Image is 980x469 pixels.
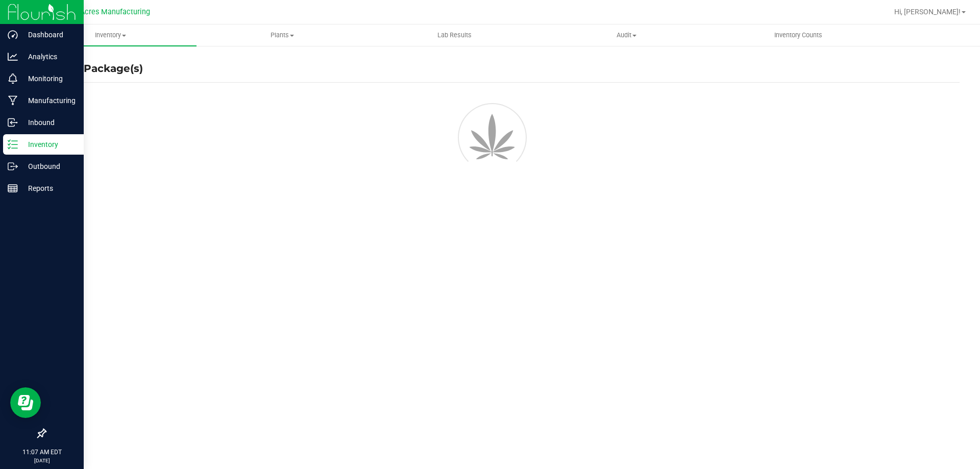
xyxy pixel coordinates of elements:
inline-svg: Reports [8,183,18,193]
inline-svg: Inventory [8,139,18,150]
p: Outbound [18,160,79,172]
inline-svg: Dashboard [8,30,18,40]
span: Green Acres Manufacturing [58,8,150,16]
span: Inventory [24,31,197,40]
a: Inventory Counts [713,24,885,46]
a: Lab Results [369,24,541,46]
inline-svg: Analytics [8,52,18,62]
h4: Create Package(s) [45,61,143,76]
inline-svg: Outbound [8,161,18,171]
p: Analytics [18,51,79,63]
p: Reports [18,182,79,194]
inline-svg: Manufacturing [8,95,18,106]
p: Dashboard [18,29,79,41]
span: Plants [197,31,368,40]
p: Manufacturing [18,94,79,107]
p: 11:07 AM EDT [5,448,79,457]
p: Inbound [18,116,79,129]
p: Monitoring [18,72,79,85]
span: Lab Results [424,31,485,40]
p: Inventory [18,138,79,151]
a: Inventory [24,24,197,46]
p: [DATE] [5,457,79,464]
span: Hi, [PERSON_NAME]! [894,8,961,16]
inline-svg: Monitoring [8,73,18,84]
iframe: Resource center [10,387,41,418]
a: Audit [541,24,713,46]
span: Audit [541,31,712,40]
a: Plants [197,24,369,46]
span: Inventory Counts [761,31,836,40]
inline-svg: Inbound [8,117,18,128]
